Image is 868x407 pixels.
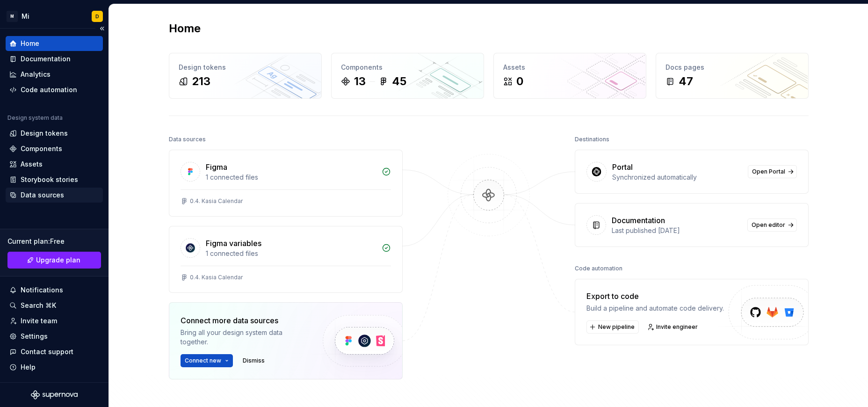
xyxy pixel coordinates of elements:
[6,141,103,156] a: Components
[95,13,99,20] div: D
[21,144,62,153] div: Components
[243,357,265,364] span: Dismiss
[206,238,261,249] div: Figma variables
[598,323,635,331] span: New pipeline
[612,215,665,226] div: Documentation
[31,390,78,400] svg: Supernova Logo
[6,313,103,328] a: Invite team
[2,6,107,26] button: MMiD
[181,315,307,326] div: Connect more data sources
[206,161,227,173] div: Figma
[656,323,698,331] span: Invite engineer
[6,82,103,97] a: Code automation
[169,21,201,36] h2: Home
[6,188,103,203] a: Data sources
[752,221,785,229] span: Open editor
[612,226,742,235] div: Last published [DATE]
[7,11,18,22] div: M
[665,63,799,72] div: Docs pages
[612,161,633,173] div: Portal
[192,74,210,89] div: 213
[586,320,639,334] button: New pipeline
[95,22,108,35] button: Collapse sidebar
[6,157,103,172] a: Assets
[747,218,797,232] a: Open editor
[586,291,724,302] div: Export to code
[6,67,103,82] a: Analytics
[331,53,484,99] a: Components1345
[6,283,103,298] button: Notifications
[36,255,80,265] span: Upgrade plan
[656,53,809,99] a: Docs pages47
[21,160,43,169] div: Assets
[6,126,103,141] a: Design tokens
[752,168,785,175] span: Open Portal
[169,226,403,293] a: Figma variables1 connected files0.4. Kasia Calendar
[21,190,64,200] div: Data sources
[21,301,56,310] div: Search ⌘K
[185,357,221,364] span: Connect new
[586,304,724,313] div: Build a pipeline and automate code delivery.
[179,63,312,72] div: Design tokens
[206,249,376,258] div: 1 connected files
[22,12,29,21] div: Mi
[21,175,78,184] div: Storybook stories
[6,36,103,51] a: Home
[21,332,48,341] div: Settings
[239,354,269,367] button: Dismiss
[575,262,622,275] div: Code automation
[392,74,406,89] div: 45
[679,74,693,89] div: 47
[21,70,51,79] div: Analytics
[21,285,63,295] div: Notifications
[6,51,103,66] a: Documentation
[7,252,101,269] button: Upgrade plan
[190,274,243,281] div: 0.4. Kasia Calendar
[748,165,797,178] a: Open Portal
[575,133,609,146] div: Destinations
[21,85,77,94] div: Code automation
[21,54,71,64] div: Documentation
[7,114,63,122] div: Design system data
[6,172,103,187] a: Storybook stories
[516,74,523,89] div: 0
[493,53,646,99] a: Assets0
[21,39,39,48] div: Home
[6,344,103,359] button: Contact support
[21,347,73,356] div: Contact support
[354,74,366,89] div: 13
[612,173,742,182] div: Synchronized automatically
[6,329,103,344] a: Settings
[6,298,103,313] button: Search ⌘K
[341,63,474,72] div: Components
[190,197,243,205] div: 0.4. Kasia Calendar
[644,320,702,334] a: Invite engineer
[21,363,36,372] div: Help
[181,354,233,367] button: Connect new
[503,63,637,72] div: Assets
[169,150,403,217] a: Figma1 connected files0.4. Kasia Calendar
[169,133,206,146] div: Data sources
[6,360,103,375] button: Help
[7,237,101,246] div: Current plan : Free
[21,316,57,326] div: Invite team
[169,53,322,99] a: Design tokens213
[21,129,68,138] div: Design tokens
[181,328,307,347] div: Bring all your design system data together.
[206,173,376,182] div: 1 connected files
